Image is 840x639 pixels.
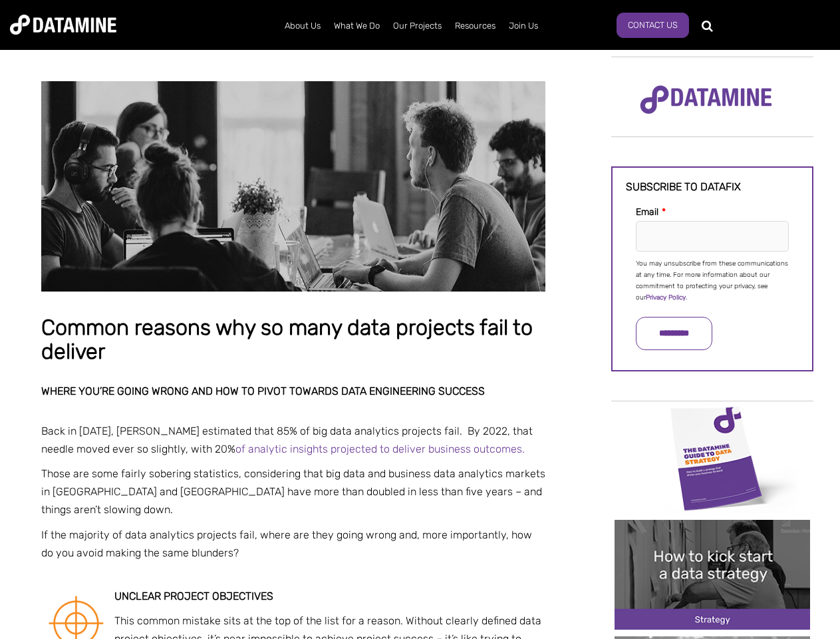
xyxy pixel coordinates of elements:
a: Privacy Policy [646,294,686,302]
a: of analytic insights projected to deliver business outcomes. [235,443,525,455]
strong: Unclear project objectives [114,590,273,602]
img: 20241212 How to kick start a data strategy-2 [615,520,810,630]
p: Back in [DATE], [PERSON_NAME] estimated that 85% of big data analytics projects fail. By 2022, th... [41,422,545,458]
img: Common reasons why so many data projects fail to deliver [41,81,545,292]
a: Contact Us [617,13,689,38]
img: Datamine Logo No Strapline - Purple [631,77,781,123]
span: Email [636,206,658,218]
h2: Where you’re going wrong and how to pivot towards data engineering success [41,385,545,397]
a: What We Do [327,9,386,43]
a: Join Us [502,9,545,43]
h1: Common reasons why so many data projects fail to deliver [41,316,545,363]
p: You may unsubscribe from these communications at any time. For more information about our commitm... [636,258,789,304]
a: About Us [278,9,327,43]
img: Datamine [10,15,116,35]
img: Data Strategy Cover thumbnail [615,403,810,513]
a: Resources [448,9,502,43]
p: If the majority of data analytics projects fail, where are they going wrong and, more importantly... [41,526,545,562]
h3: Subscribe to datafix [626,181,799,193]
a: Our Projects [386,9,448,43]
p: Those are some fairly sobering statistics, considering that big data and business data analytics ... [41,465,545,519]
